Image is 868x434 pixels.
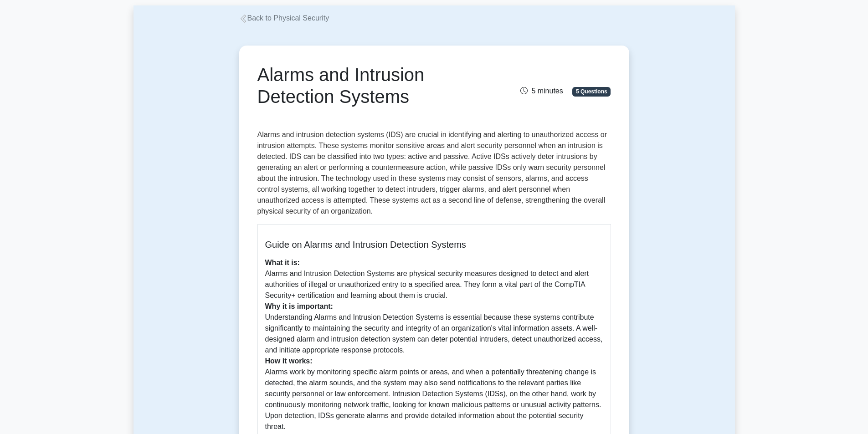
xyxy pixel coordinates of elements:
span: 5 minutes [520,87,563,95]
a: Back to Physical Security [239,14,329,22]
span: 5 Questions [572,87,611,96]
strong: How it works: [265,357,313,365]
strong: What it is: [265,259,300,266]
p: Alarms and intrusion detection systems (IDS) are crucial in identifying and alerting to unauthori... [257,129,611,217]
strong: Why it is important: [265,302,333,310]
h1: Alarms and Intrusion Detection Systems [257,64,489,107]
h5: Guide on Alarms and Intrusion Detection Systems [265,239,603,250]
